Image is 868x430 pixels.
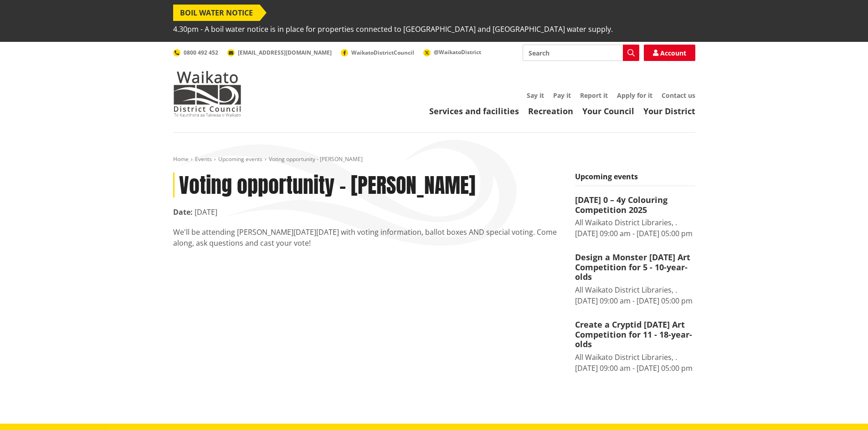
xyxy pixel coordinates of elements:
[195,155,212,163] a: Events
[575,363,693,373] time: [DATE] 09:00 am - [DATE] 05:00 pm
[238,49,332,56] span: [EMAIL_ADDRESS][DOMAIN_NAME]
[575,296,693,306] time: [DATE] 09:00 am - [DATE] 05:00 pm
[644,45,695,61] a: Account
[351,49,414,56] span: WaikatoDistrictCouncil
[429,106,519,116] a: Services and facilities
[575,217,695,228] div: All Waikato District Libraries, .
[173,21,613,37] span: 4.30pm - A boil water notice is in place for properties connected to [GEOGRAPHIC_DATA] and [GEOGR...
[173,156,695,163] nav: breadcrumb
[195,207,217,217] time: [DATE]
[575,195,695,215] h4: [DATE] 0 – 4y Colouring Competition 2025
[184,49,218,56] span: 0800 492 452
[423,48,481,56] a: @WaikatoDistrict
[580,91,608,100] a: Report it
[523,45,639,61] input: Search input
[173,172,561,197] h1: Voting opportunity - [PERSON_NAME]
[575,195,695,239] a: [DATE] 0 – 4y Colouring Competition 2025 All Waikato District Libraries, . [DATE] 09:00 am - [DAT...
[575,172,695,186] h5: Upcoming events
[575,352,695,363] div: All Waikato District Libraries, .
[434,48,481,56] span: @WaikatoDistrict
[575,320,695,374] a: Create a Cryptid [DATE] Art Competition for 11 - 18-year-olds All Waikato District Libraries, . [...
[527,91,544,100] a: Say it
[575,320,695,349] h4: Create a Cryptid [DATE] Art Competition for 11 - 18-year-olds
[575,253,695,282] h4: Design a Monster [DATE] Art Competition for 5 - 10-year-olds
[575,228,693,238] time: [DATE] 09:00 am - [DATE] 05:00 pm
[553,91,571,100] a: Pay it
[173,207,193,217] strong: Date:
[575,253,695,306] a: Design a Monster [DATE] Art Competition for 5 - 10-year-olds All Waikato District Libraries, . [D...
[173,71,241,116] img: Waikato District Council - Te Kaunihera aa Takiwaa o Waikato
[528,106,573,116] a: Recreation
[269,155,363,163] span: Voting opportunity - [PERSON_NAME]
[173,155,189,163] a: Home
[341,49,414,56] a: WaikatoDistrictCouncil
[218,155,262,163] a: Upcoming events
[227,49,332,56] a: [EMAIL_ADDRESS][DOMAIN_NAME]
[173,227,561,248] div: We'll be attending [PERSON_NAME]
[173,5,260,21] span: BOIL WATER NOTICE
[662,91,695,100] a: Contact us
[575,284,695,295] div: All Waikato District Libraries, .
[643,106,695,116] a: Your District
[173,49,218,56] a: 0800 492 452
[617,91,652,100] a: Apply for it
[582,106,634,116] a: Your Council
[173,227,557,248] span: [DATE][DATE] with voting information, ballot boxes AND special voting. Come along, ask questions ...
